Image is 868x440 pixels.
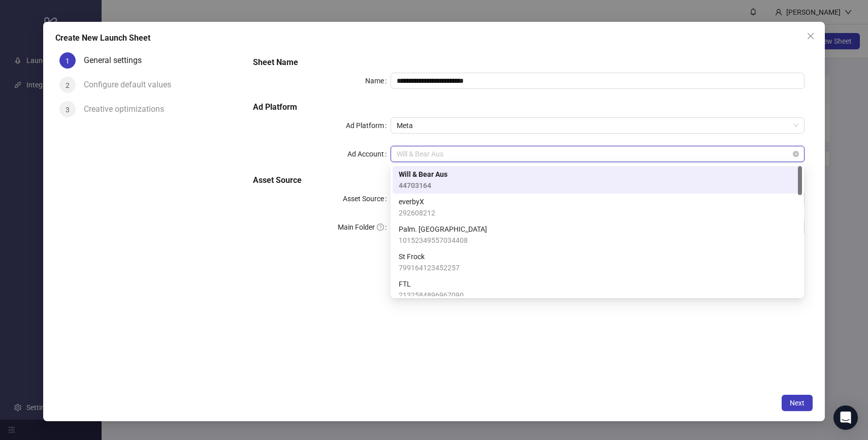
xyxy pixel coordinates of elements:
[399,207,435,218] span: 292608212
[399,235,487,246] span: 10152349557034408
[399,180,447,191] span: 44703164
[397,118,798,133] span: Meta
[346,117,391,134] label: Ad Platform
[253,56,805,69] h5: Sheet Name
[391,73,804,89] input: Name
[790,399,805,407] span: Next
[793,151,799,157] span: close-circle
[338,219,391,235] label: Main Folder
[365,73,391,89] label: Name
[377,224,384,231] span: question-circle
[84,52,150,69] div: General settings
[399,224,487,235] span: Palm. [GEOGRAPHIC_DATA]
[347,146,391,162] label: Ad Account
[393,194,802,221] div: everbyX
[55,32,812,44] div: Create New Launch Sheet
[807,32,815,40] span: close
[343,191,391,207] label: Asset Source
[84,77,179,93] div: Configure default values
[66,57,70,65] span: 1
[399,251,460,262] span: St Frock
[399,196,435,207] span: everbyX
[84,101,172,117] div: Creative optimizations
[393,166,802,194] div: Will & Bear Aus
[253,101,805,113] h5: Ad Platform
[253,174,805,186] h5: Asset Source
[393,276,802,303] div: FTL
[399,278,464,290] span: FTL
[782,395,813,411] button: Next
[66,81,70,89] span: 2
[833,405,858,430] div: Open Intercom Messenger
[397,146,798,162] span: Will & Bear Aus
[393,221,802,248] div: Palm. Noosa
[802,28,819,44] button: Close
[399,290,464,301] span: 2132584896967090
[393,248,802,276] div: St Frock
[66,106,70,114] span: 3
[399,169,447,180] span: Will & Bear Aus
[399,262,460,273] span: 799164123452257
